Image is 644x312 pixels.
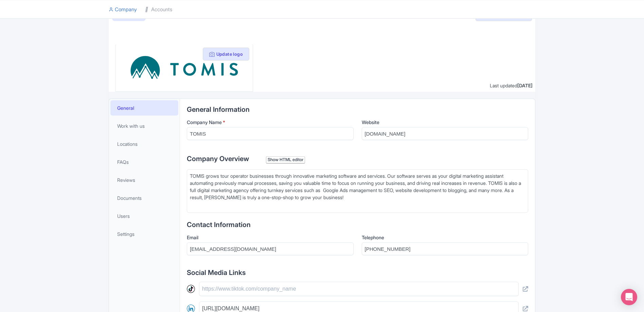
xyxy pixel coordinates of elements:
span: Email [187,235,198,240]
input: https://www.tiktok.com/company_name [199,282,519,296]
div: Last updated [490,82,533,89]
a: FAQs [110,154,178,170]
div: TOMIS grows tour operator businesses through innovative marketing software and services. Our soft... [190,172,525,208]
div: Show HTML editor [266,156,305,163]
span: Telephone [362,235,384,240]
span: Company Name [187,119,222,125]
a: Settings [110,226,178,242]
span: Website [362,119,379,125]
img: mkc4s83yydzziwnmdm8f.svg [129,50,239,86]
span: Documents [117,194,142,202]
span: FAQs [117,158,129,166]
div: Open Intercom Messenger [621,289,637,305]
span: Work with us [117,122,145,129]
h2: General Information [187,106,528,113]
span: General [117,104,134,111]
span: Reviews [117,176,135,184]
img: tiktok-round-01-ca200c7ba8d03f2cade56905edf8567d.svg [187,285,195,293]
span: Users [117,212,130,220]
span: [DATE] [517,83,533,88]
a: Users [110,208,178,224]
a: Work with us [110,118,178,134]
a: General [110,100,178,116]
h2: Social Media Links [187,269,528,276]
h2: Contact Information [187,221,528,228]
a: Documents [110,190,178,206]
a: Locations [110,136,178,152]
button: Update logo [203,48,249,60]
span: Company Overview [187,155,249,163]
span: Settings [117,230,135,238]
a: Reviews [110,172,178,188]
span: Locations [117,140,138,148]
